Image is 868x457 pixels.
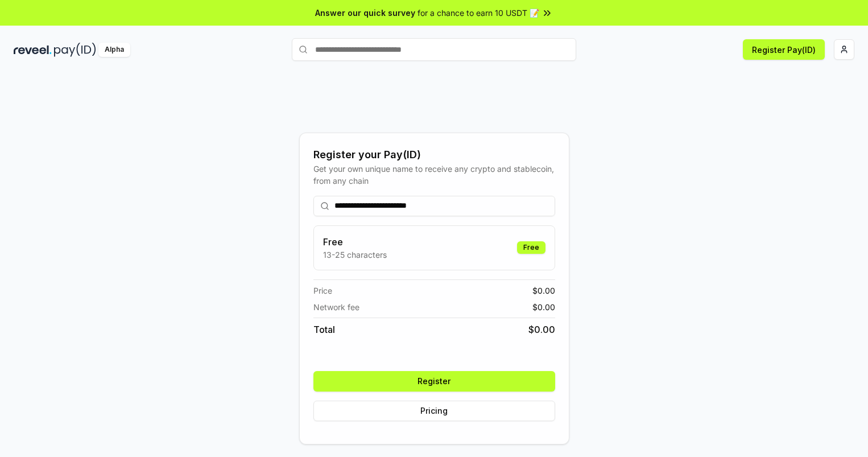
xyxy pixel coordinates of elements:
[313,301,359,313] span: Network fee
[313,147,555,163] div: Register your Pay(ID)
[313,323,335,336] span: Total
[323,249,387,261] p: 13-25 characters
[14,43,52,57] img: reveel_dark
[517,241,545,254] div: Free
[54,43,96,57] img: pay_id
[313,163,555,187] div: Get your own unique name to receive any crypto and stablecoin, from any chain
[315,7,415,19] span: Answer our quick survey
[313,401,555,421] button: Pricing
[532,285,555,297] span: $ 0.00
[313,371,555,392] button: Register
[528,323,555,336] span: $ 0.00
[323,235,387,249] h3: Free
[98,43,130,57] div: Alpha
[313,285,332,297] span: Price
[743,39,825,60] button: Register Pay(ID)
[418,7,539,19] span: for a chance to earn 10 USDT 📝
[532,301,555,313] span: $ 0.00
